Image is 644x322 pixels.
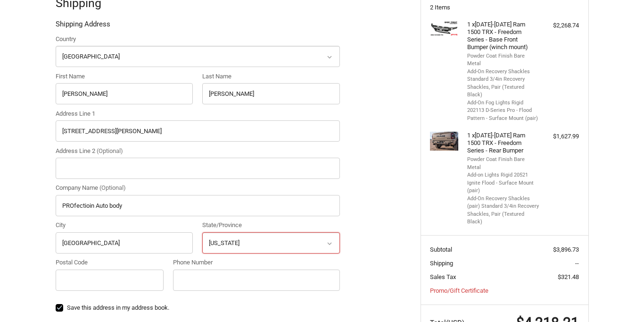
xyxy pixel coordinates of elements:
[56,34,340,44] label: Country
[467,21,539,51] h4: 1 x [DATE]-[DATE] Ram 1500 TRX - Freedom Series - Base Front Bumper (winch mount)
[56,72,193,81] label: First Name
[99,184,126,191] small: (Optional)
[542,21,579,30] div: $2,268.74
[430,4,579,11] h3: 2 Items
[430,246,452,253] span: Subtotal
[467,68,539,99] li: Add-On Recovery Shackles Standard 3/4in Recovery Shackles, Pair (Textured Black)
[56,109,340,119] label: Address Line 1
[56,183,340,193] label: Company Name
[56,19,110,34] legend: Shipping Address
[202,72,340,81] label: Last Name
[575,260,579,267] span: --
[553,246,579,253] span: $3,896.73
[467,156,539,171] li: Powder Coat Finish Bare Metal
[430,260,453,267] span: Shipping
[467,99,539,123] li: Add-On Fog Lights Rigid 202113 D-Series Pro - Flood Pattern - Surface Mount (pair)
[56,304,340,312] label: Save this address in my address book.
[430,287,488,294] a: Promo/Gift Certificate
[558,273,579,280] span: $321.48
[597,277,644,322] iframe: Chat Widget
[467,195,539,226] li: Add-On Recovery Shackles (pair) Standard 3/4in Recovery Shackles, Pair (Textured Black)
[202,220,340,230] label: State/Province
[173,258,340,267] label: Phone Number
[56,220,193,230] label: City
[467,171,539,195] li: Add-on Lights Rigid 20521 Ignite Flood - Surface Mount (pair)
[56,146,340,156] label: Address Line 2
[56,258,164,267] label: Postal Code
[467,52,539,68] li: Powder Coat Finish Bare Metal
[430,273,456,280] span: Sales Tax
[542,132,579,141] div: $1,627.99
[97,147,123,154] small: (Optional)
[467,132,539,155] h4: 1 x [DATE]-[DATE] Ram 1500 TRX - Freedom Series - Rear Bumper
